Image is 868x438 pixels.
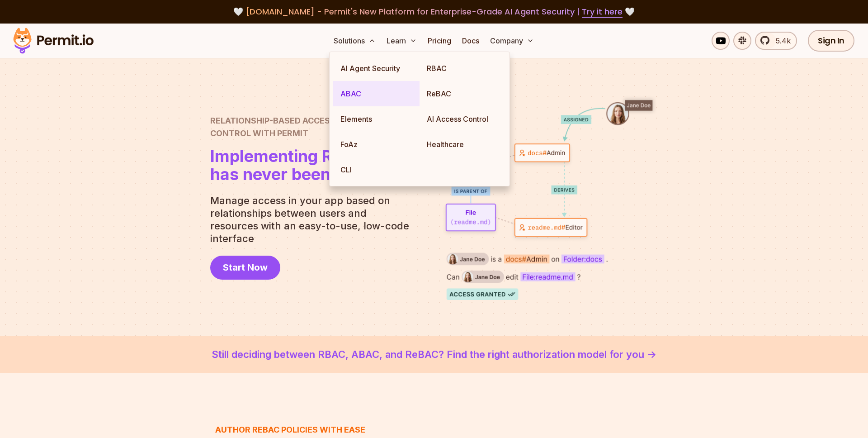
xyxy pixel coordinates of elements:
h3: Author ReBAC policies with ease [215,424,412,436]
h1: has never been easier [210,147,383,183]
a: Try it here [582,6,623,18]
a: FoAz [333,132,420,157]
span: Start Now [223,261,268,274]
a: CLI [333,157,420,182]
span: 5.4k [770,35,791,46]
p: Manage access in your app based on relationships between users and resources with an easy-to-use,... [210,194,416,245]
button: Solutions [330,32,379,50]
a: Elements [333,106,420,132]
a: Still deciding between RBAC, ABAC, and ReBAC? Find the right authorization model for you -> [22,347,846,362]
a: Start Now [210,256,280,280]
span: [DOMAIN_NAME] - Permit's New Platform for Enterprise-Grade AI Agent Security | [245,6,623,17]
span: Relationship-Based Access [210,114,383,127]
div: 🤍 🤍 [22,5,846,18]
a: Sign In [808,30,854,52]
img: Permit logo [9,25,98,56]
a: RBAC [420,56,506,81]
a: 5.4k [755,32,797,50]
a: AI Agent Security [333,56,420,81]
button: Company [486,32,538,50]
button: Learn [383,32,420,50]
a: Docs [458,32,483,50]
a: ABAC [333,81,420,106]
a: AI Access Control [420,106,506,132]
a: Healthcare [420,132,506,157]
a: ReBAC [420,81,506,106]
span: Implementing ReBAC [210,147,383,165]
h2: Control with Permit [210,114,383,140]
a: Pricing [424,32,455,50]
